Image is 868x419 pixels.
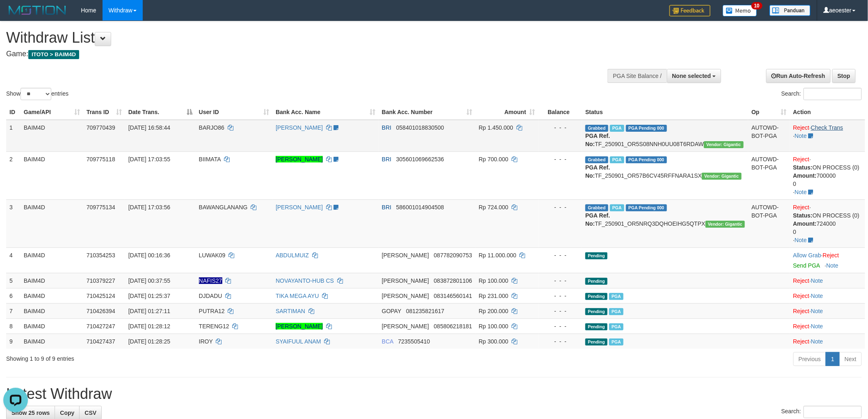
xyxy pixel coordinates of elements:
td: · · [790,120,865,152]
span: Rp 200.000 [479,308,508,314]
span: [DATE] 17:03:56 [128,204,170,211]
span: Grabbed [585,125,608,132]
span: Copy 085806218181 to clipboard [434,323,472,330]
span: 710426394 [87,308,115,314]
span: [DATE] 00:37:55 [128,277,170,284]
td: BAIM4D [21,334,83,349]
td: · · [790,151,865,199]
th: ID [6,105,21,120]
span: Rp 700.000 [479,156,508,163]
span: [PERSON_NAME] [382,323,429,330]
span: 709775118 [87,156,115,163]
td: AUTOWD-BOT-PGA [748,151,790,199]
a: [PERSON_NAME] [276,156,323,163]
span: PGA Pending [626,204,667,211]
span: [DATE] 01:27:11 [128,308,170,314]
div: - - - [542,292,579,300]
span: IROY [199,338,213,345]
span: Copy 081235821617 to clipboard [406,308,444,314]
span: Grabbed [585,156,608,163]
img: MOTION_logo.png [6,4,69,16]
td: AUTOWD-BOT-PGA [748,199,790,247]
span: 710354253 [87,252,115,259]
td: 8 [6,318,21,334]
a: Note [795,189,807,195]
span: Rp 100.000 [479,277,508,284]
a: Next [839,352,862,366]
span: GOPAY [382,308,401,314]
span: None selected [672,73,711,79]
a: Reject [793,204,810,211]
th: Amount: activate to sort column ascending [475,105,539,120]
span: Rp 1.450.000 [479,124,513,131]
td: BAIM4D [21,199,83,247]
td: BAIM4D [21,247,83,273]
span: [DATE] 00:16:36 [128,252,170,259]
a: Previous [793,352,826,366]
span: Marked by aeoangel [609,323,624,330]
span: BIIMATA [199,156,221,163]
td: BAIM4D [21,273,83,288]
th: Balance [539,105,582,120]
a: Reject [793,156,810,163]
span: BCA [382,338,393,345]
td: 4 [6,247,21,273]
td: BAIM4D [21,288,83,303]
span: Copy 083872801106 to clipboard [434,277,472,284]
span: Vendor URL: https://order5.1velocity.biz [704,141,744,148]
span: 710427437 [87,338,115,345]
span: ITOTO > BAIM4D [28,50,79,59]
span: Pending [585,323,608,330]
td: 1 [6,120,21,152]
span: · [793,252,823,259]
th: Bank Acc. Name: activate to sort column ascending [272,105,379,120]
span: Copy 083146560141 to clipboard [434,293,472,299]
span: PGA Pending [626,125,667,132]
h1: Withdraw List [6,30,571,46]
span: Pending [585,339,608,346]
div: - - - [542,124,579,132]
span: PUTRA12 [199,308,225,314]
b: PGA Ref. No: [585,164,610,179]
span: Rp 231.000 [479,293,508,299]
a: NOVAYANTO-HUB CS [276,277,334,284]
th: Date Trans.: activate to sort column descending [125,105,196,120]
span: PGA Pending [626,156,667,163]
span: [DATE] 16:58:44 [128,124,170,131]
button: None selected [667,69,722,83]
a: Reject [793,323,810,330]
span: DJDADU [199,293,222,299]
span: BRI [382,156,391,163]
a: Reject [793,277,810,284]
a: SARTIMAN [276,308,305,314]
span: Pending [585,278,608,285]
td: BAIM4D [21,318,83,334]
span: Rp 724.000 [479,204,508,211]
span: [DATE] 01:28:12 [128,323,170,330]
th: Op: activate to sort column ascending [748,105,790,120]
span: Copy 087782090753 to clipboard [434,252,472,259]
h4: Game: [6,50,571,58]
span: CSV [85,410,96,416]
td: · · [790,199,865,247]
td: TF_250901_OR5S08NNH0UU08T6RDAW [582,120,748,152]
td: · [790,247,865,273]
a: Note [811,323,823,330]
td: TF_250901_OR57B6CV45RFFNARA1SX [582,151,748,199]
div: - - - [542,307,579,315]
span: Marked by aeoyuva [610,204,624,211]
a: Check Trans [811,124,843,131]
span: [DATE] 01:25:37 [128,293,170,299]
td: · [790,334,865,349]
a: Allow Grab [793,252,821,259]
a: 1 [826,352,840,366]
button: Open LiveChat chat widget [3,3,28,28]
b: Status: [793,164,813,171]
td: 3 [6,199,21,247]
a: TIKA MEGA AYU [276,293,319,299]
th: Action [790,105,865,120]
span: Marked by aeoyuva [610,156,624,163]
span: Copy 7235505410 to clipboard [398,338,430,345]
label: Show entries [6,88,69,100]
span: BAWANGLANANG [199,204,248,211]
